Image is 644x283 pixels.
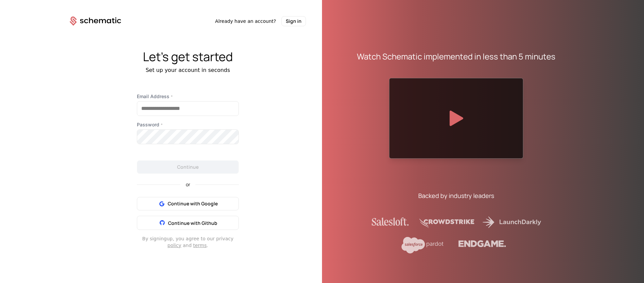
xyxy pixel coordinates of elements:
[137,197,239,210] button: Continue with Google
[167,243,181,248] a: policy
[137,121,239,128] label: Password
[137,216,239,230] button: Continue with Github
[193,243,207,248] a: terms
[215,18,276,25] span: Already have an account?
[137,93,239,100] label: Email Address
[54,66,322,74] div: Set up your account in seconds
[418,191,494,200] div: Backed by industry leaders
[357,51,555,62] div: Watch Schematic implemented in less than 5 minutes
[180,182,196,187] span: or
[137,160,239,174] button: Continue
[168,200,218,207] span: Continue with Google
[168,220,217,226] span: Continue with Github
[137,235,239,249] div: By signing up , you agree to our privacy and .
[54,50,322,64] div: Let's get started
[281,16,306,26] button: Sign in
